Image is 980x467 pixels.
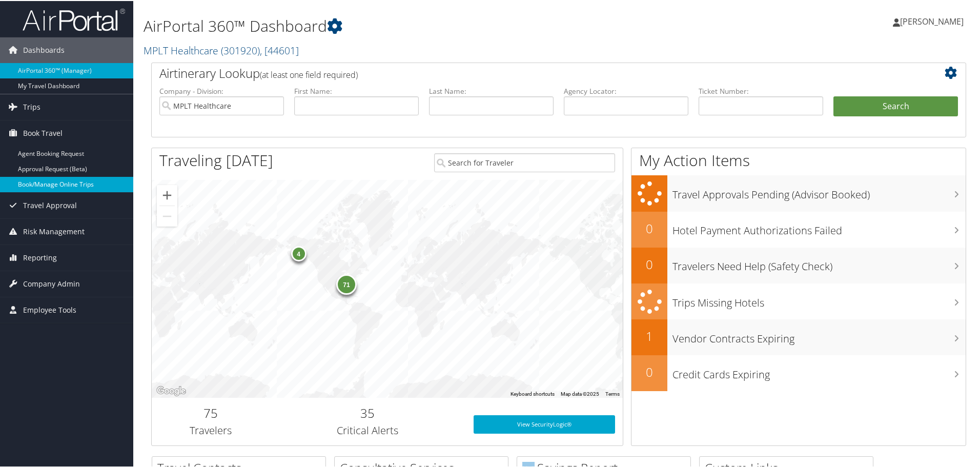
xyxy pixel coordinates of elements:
[23,93,40,119] span: Trips
[23,270,80,296] span: Company Admin
[277,422,458,437] h3: Critical Alerts
[605,390,620,396] a: Terms (opens in new tab)
[564,85,688,95] label: Agency Locator:
[833,95,958,116] button: Search
[900,15,964,26] span: [PERSON_NAME]
[672,290,966,309] h3: Trips Missing Hotels
[631,247,966,282] a: 0Travelers Need Help (Safety Check)
[631,362,667,380] h2: 0
[561,390,599,396] span: Map data ©2025
[23,296,76,322] span: Employee Tools
[631,255,667,272] h2: 0
[159,64,890,81] h2: Airtinerary Lookup
[434,152,615,171] input: Search for Traveler
[159,149,273,170] h1: Traveling [DATE]
[631,219,667,236] h2: 0
[336,273,357,294] div: 71
[631,149,966,170] h1: My Action Items
[260,43,299,56] span: , [ 44601 ]
[294,85,419,95] label: First Name:
[144,43,299,56] a: MPLT Healthcare
[23,192,77,217] span: Travel Approval
[631,318,966,354] a: 1Vendor Contracts Expiring
[631,282,966,319] a: Trips Missing Hotels
[631,174,966,211] a: Travel Approvals Pending (Advisor Booked)
[154,383,188,397] img: Google
[157,205,177,226] button: Zoom out
[277,403,458,421] h2: 35
[631,211,966,247] a: 0Hotel Payment Authorizations Failed
[159,403,262,421] h2: 75
[672,253,966,273] h3: Travelers Need Help (Safety Check)
[672,217,966,237] h3: Hotel Payment Authorizations Failed
[474,414,615,433] a: View SecurityLogic®
[23,7,125,31] img: airportal-logo.png
[260,68,358,79] span: (at least one field required)
[23,119,63,145] span: Book Travel
[159,422,262,437] h3: Travelers
[631,327,667,344] h2: 1
[699,85,823,95] label: Ticket Number:
[157,184,177,205] button: Zoom in
[144,14,697,36] h1: AirPortal 360™ Dashboard
[893,5,974,36] a: [PERSON_NAME]
[23,218,85,243] span: Risk Management
[23,36,65,62] span: Dashboards
[672,181,966,201] h3: Travel Approvals Pending (Advisor Booked)
[159,85,284,95] label: Company - Division:
[672,326,966,345] h3: Vendor Contracts Expiring
[631,354,966,390] a: 0Credit Cards Expiring
[221,43,260,56] span: ( 301920 )
[429,85,554,95] label: Last Name:
[672,361,966,381] h3: Credit Cards Expiring
[23,244,57,270] span: Reporting
[154,383,188,397] a: Open this area in Google Maps (opens a new window)
[511,390,555,397] button: Keyboard shortcuts
[291,245,306,260] div: 4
